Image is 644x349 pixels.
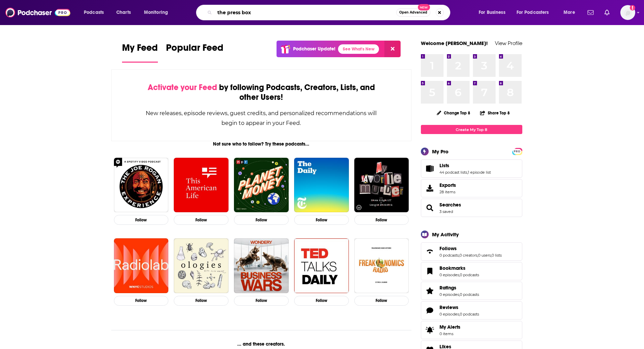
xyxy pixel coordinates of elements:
[479,8,505,17] span: For Business
[459,292,460,297] span: ,
[517,8,549,17] span: For Podcasters
[439,304,479,310] a: Reviews
[421,301,522,320] span: Reviews
[439,285,456,291] span: Ratings
[439,272,459,277] a: 0 episodes
[459,272,460,277] span: ,
[439,324,460,330] span: My Alerts
[467,170,468,175] span: ,
[399,11,427,14] span: Open Advanced
[421,242,522,261] span: Follows
[122,42,158,58] span: My Feed
[564,8,575,17] span: More
[439,253,459,258] a: 0 podcasts
[114,238,169,293] img: Radiolab
[513,149,521,154] a: PRO
[174,215,229,225] button: Follow
[234,215,289,225] button: Follow
[234,158,289,213] a: Planet Money
[620,5,635,20] span: Logged in as ereardon
[294,215,349,225] button: Follow
[421,282,522,300] span: Ratings
[166,42,223,58] span: Popular Feed
[477,253,478,258] span: ,
[116,8,131,17] span: Charts
[423,247,437,256] a: Follows
[5,6,70,19] img: Podchaser - Follow, Share and Rate Podcasts
[148,82,217,92] span: Activate your Feed
[439,182,456,188] span: Exports
[423,203,437,213] a: Searches
[439,162,449,169] span: Lists
[432,231,459,238] div: My Activity
[620,5,635,20] button: Show profile menu
[114,215,169,225] button: Follow
[439,285,479,291] a: Ratings
[439,162,491,169] a: Lists
[111,341,412,347] div: ... and these creators.
[354,158,409,213] img: My Favorite Murder with Karen Kilgariff and Georgia Hardstark
[294,158,349,213] img: The Daily
[354,238,409,293] img: Freakonomics Radio
[423,286,437,296] a: Ratings
[423,183,437,193] span: Exports
[144,8,168,17] span: Monitoring
[174,158,229,213] img: This American Life
[294,296,349,306] button: Follow
[433,109,475,117] button: Change Top 8
[423,266,437,276] a: Bookmarks
[460,312,479,317] a: 0 podcasts
[421,40,488,46] a: Welcome [PERSON_NAME]!
[122,42,158,63] a: My Feed
[421,125,522,134] a: Create My Top 8
[418,4,430,10] span: New
[174,238,229,293] a: Ologies with Alie Ward
[293,46,335,52] p: Podchaser Update!
[620,5,635,20] img: User Profile
[114,158,169,213] a: The Joe Rogan Experience
[421,199,522,217] span: Searches
[495,40,522,46] a: View Profile
[439,202,461,208] span: Searches
[602,7,612,18] a: Show notifications dropdown
[145,83,378,102] div: by following Podcasts, Creators, Lists, and other Users!
[294,238,349,293] a: TED Talks Daily
[439,245,457,252] span: Follows
[79,7,113,18] button: open menu
[111,141,412,147] div: Not sure who to follow? Try these podcasts...
[354,215,409,225] button: Follow
[439,331,460,336] span: 0 items
[112,7,135,18] a: Charts
[460,272,479,277] a: 0 podcasts
[423,164,437,173] a: Lists
[432,148,449,155] div: My Pro
[439,265,466,271] span: Bookmarks
[423,325,437,335] span: My Alerts
[439,170,467,175] a: 44 podcast lists
[84,8,104,17] span: Podcasts
[174,296,229,306] button: Follow
[421,179,522,197] a: Exports
[421,321,522,339] a: My Alerts
[630,5,635,10] svg: Add a profile image
[202,5,457,20] div: Search podcasts, credits, & more...
[234,296,289,306] button: Follow
[459,253,477,258] a: 0 creators
[114,296,169,306] button: Follow
[421,159,522,178] span: Lists
[474,7,514,18] button: open menu
[439,304,458,310] span: Reviews
[480,106,510,119] button: Share Top 8
[439,312,459,317] a: 0 episodes
[139,7,177,18] button: open menu
[492,253,502,258] a: 0 lists
[478,253,491,258] a: 0 users
[215,7,396,18] input: Search podcasts, credits, & more...
[166,42,223,63] a: Popular Feed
